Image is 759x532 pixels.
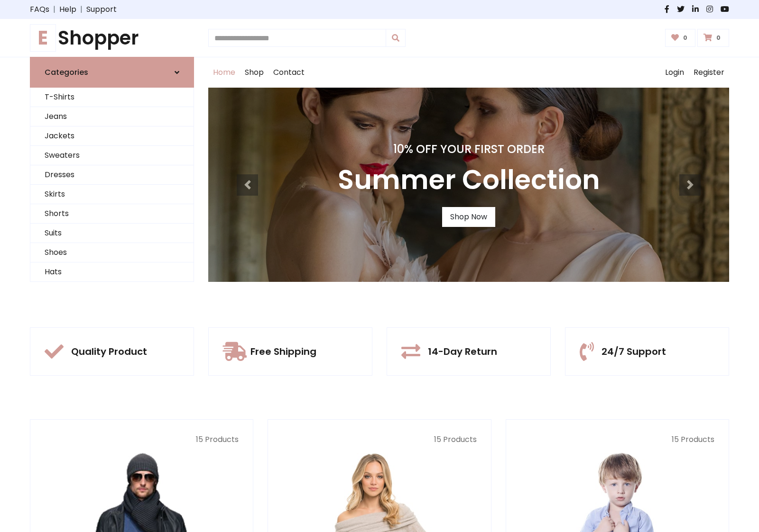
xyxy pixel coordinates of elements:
a: Dresses [30,165,194,185]
a: Support [86,4,117,15]
a: Register [689,57,729,88]
h1: Shopper [30,27,194,49]
a: Categories [30,57,194,88]
h5: 24/7 Support [602,346,666,357]
a: Help [59,4,76,15]
a: Suits [30,224,194,243]
h4: 10% Off Your First Order [338,143,600,156]
a: Shoes [30,243,194,262]
a: Jackets [30,126,194,146]
a: Home [208,57,240,88]
a: T-Shirts [30,88,194,107]
a: Jeans [30,107,194,126]
a: EShopper [30,27,194,49]
h6: Categories [45,68,88,77]
a: 0 [697,29,729,47]
span: 0 [714,34,723,42]
p: 15 Products [282,434,476,445]
a: Skirts [30,185,194,204]
h3: Summer Collection [338,164,600,196]
a: Shop Now [442,207,495,227]
h5: Quality Product [71,346,147,357]
a: Shorts [30,204,194,224]
p: 15 Products [45,434,239,445]
a: Shop [240,57,268,88]
h5: Free Shipping [250,346,316,357]
a: FAQs [30,4,49,15]
a: Hats [30,262,194,282]
a: Contact [268,57,309,88]
a: Login [660,57,689,88]
a: 0 [665,29,696,47]
p: 15 Products [520,434,714,445]
a: Sweaters [30,146,194,165]
span: | [49,4,59,15]
h5: 14-Day Return [428,346,497,357]
span: 0 [681,34,690,42]
span: E [30,24,56,52]
span: | [76,4,86,15]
